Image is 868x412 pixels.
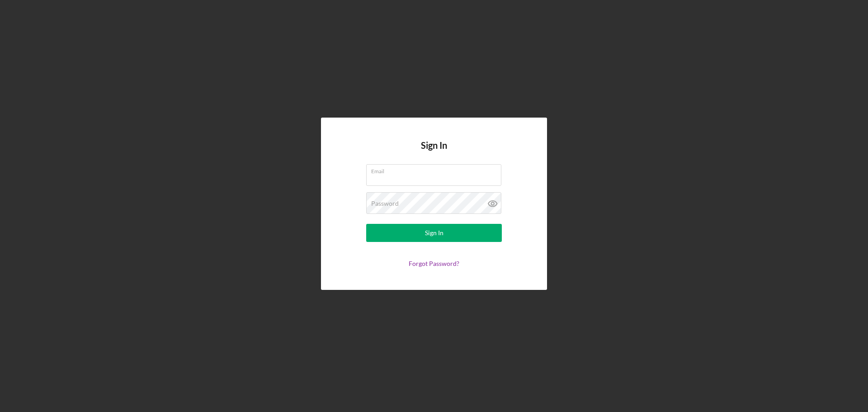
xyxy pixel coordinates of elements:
[371,200,399,207] label: Password
[421,140,447,164] h4: Sign In
[425,224,443,242] div: Sign In
[371,165,501,175] label: Email
[366,224,502,242] button: Sign In
[409,260,459,267] a: Forgot Password?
